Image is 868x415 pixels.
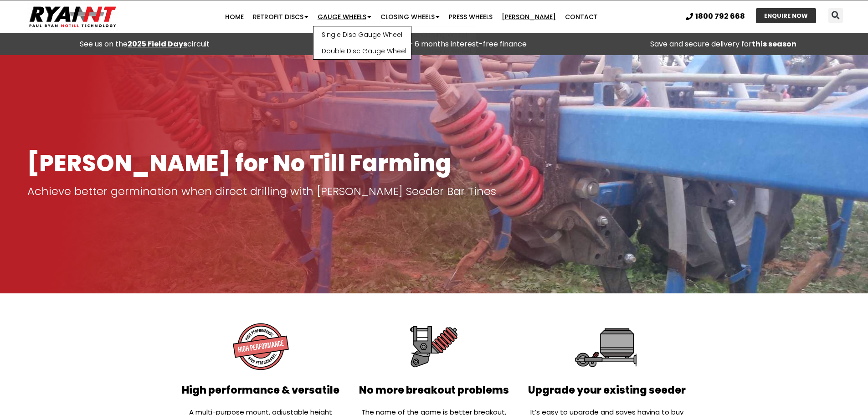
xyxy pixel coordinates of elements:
nav: Menu [168,8,654,26]
div: Search [828,8,843,23]
h2: Upgrade your existing seeder [525,384,689,397]
div: See us on the circuit [5,38,285,51]
a: 2025 Field Days [128,39,187,49]
a: Single Disc Closing Wheel [376,26,476,43]
p: Achieve better germination when direct drilling with [PERSON_NAME] Seeder Bar Tines [27,185,841,198]
span: 1800 792 668 [695,13,745,20]
strong: this season [752,39,796,49]
a: Contact [560,8,602,26]
p: Buy Now Pay Later – 6 months interest-free finance [294,38,574,51]
img: No more breakout problems [401,314,467,379]
img: Ryan NT logo [27,3,118,31]
ul: Gauge Wheels [313,26,411,60]
ul: Closing Wheels [376,26,476,60]
h2: No more breakout problems [352,384,516,397]
a: Single Disc Gauge Wheel [313,26,411,43]
a: [PERSON_NAME] [497,8,560,26]
a: Home [221,8,248,26]
h1: [PERSON_NAME] for No Till Farming [27,151,841,176]
a: 1800 792 668 [686,13,745,20]
a: Closing Wheels [376,8,444,26]
span: ENQUIRE NOW [764,13,808,19]
a: Double Disc Gauge Wheel [313,43,411,59]
a: Retrofit Discs [248,8,313,26]
img: High performance and versatile [228,314,294,379]
a: Gauge Wheels [313,8,376,26]
p: Save and secure delivery for [583,38,863,51]
a: Press Wheels [444,8,497,26]
img: Upgrade your existing seeder [574,314,640,379]
a: Double Disc Closing Wheel [376,43,476,59]
a: ENQUIRE NOW [756,8,816,23]
h2: High performance & versatile [179,384,343,397]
